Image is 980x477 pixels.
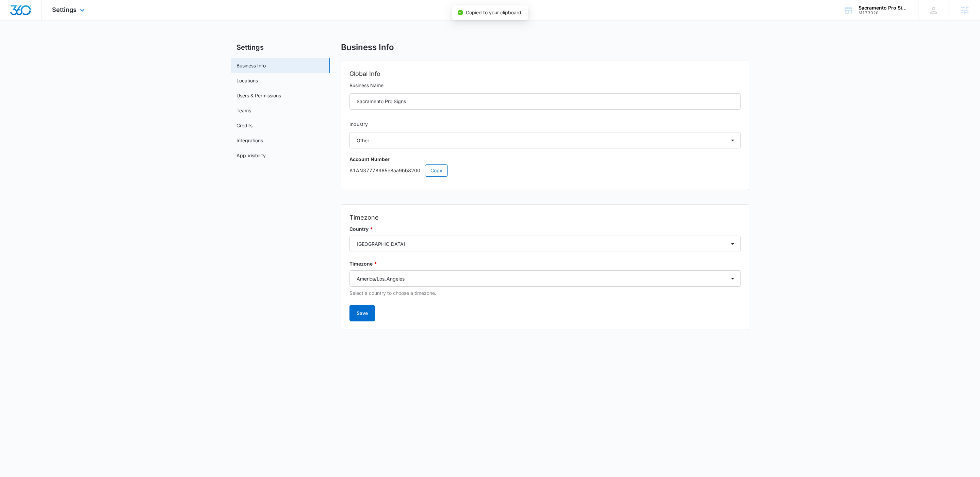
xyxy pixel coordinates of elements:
button: Save [349,305,375,321]
h2: Settings [231,42,330,52]
a: Locations [236,77,258,84]
label: Industry [349,121,741,128]
a: Teams [236,107,251,114]
a: Users & Permissions [236,92,281,99]
a: App Visibility [236,152,266,159]
span: Copy [430,167,442,174]
h2: Global Info [349,69,741,79]
p: Select a country to choose a timezone. [349,289,741,297]
h2: Timezone [349,213,741,222]
div: account name [859,5,908,11]
button: Copy [425,164,448,177]
p: A1AN37778965e8aa9bb8200 [349,164,741,177]
div: account id [859,11,908,15]
a: Business Info [236,62,266,69]
label: Timezone [349,260,741,268]
span: check-circle [458,10,463,15]
span: Settings [52,6,77,13]
a: Credits [236,122,252,129]
h1: Business Info [341,42,394,52]
a: Integrations [236,137,263,144]
strong: Account Number [349,156,390,162]
label: Country [349,225,741,233]
span: Copied to your clipboard. [466,10,523,15]
label: Business Name [349,82,741,89]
